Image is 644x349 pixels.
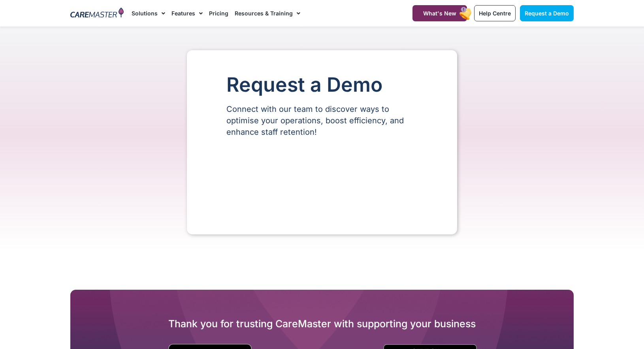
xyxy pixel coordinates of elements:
[226,151,418,211] iframe: Form 0
[525,10,569,17] span: Request a Demo
[70,8,124,19] img: CareMaster Logo
[520,5,574,21] a: Request a Demo
[479,10,511,17] span: Help Centre
[423,10,456,17] span: What's New
[412,5,467,21] a: What's New
[474,5,516,21] a: Help Centre
[226,104,418,138] p: Connect with our team to discover ways to optimise your operations, boost efficiency, and enhance...
[226,74,418,96] h1: Request a Demo
[70,317,574,330] h2: Thank you for trusting CareMaster with supporting your business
